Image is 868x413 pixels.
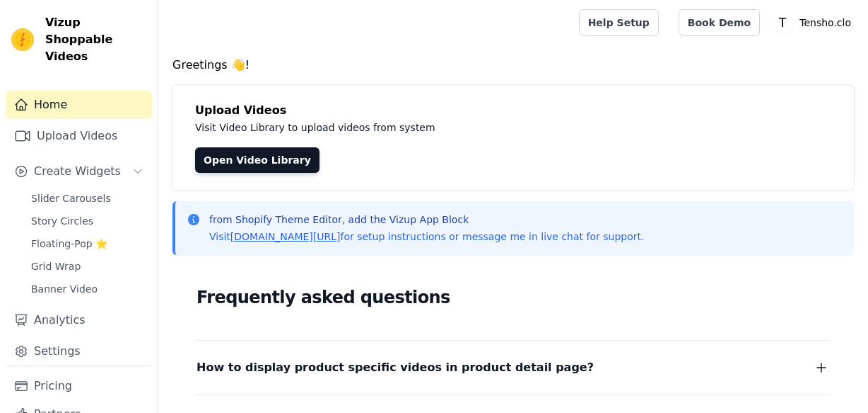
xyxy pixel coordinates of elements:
text: T [778,16,787,30]
img: Vizup [11,28,34,51]
span: Banner Video [31,282,98,296]
a: Story Circles [23,211,152,231]
a: Help Setup [579,9,659,36]
a: Home [6,91,152,119]
span: Create Widgets [34,163,121,180]
p: Visit for setup instructions or message me in live chat for support. [209,230,644,244]
p: Tensho.clo [794,10,857,35]
h4: Upload Videos [195,102,831,119]
a: Grid Wrap [23,256,152,276]
span: Vizup Shoppable Videos [45,14,146,65]
p: from Shopify Theme Editor, add the Vizup App Block [209,213,644,227]
a: Floating-Pop ⭐ [23,234,152,254]
span: Grid Wrap [31,259,81,273]
span: How to display product specific videos in product detail page? [197,358,594,378]
button: How to display product specific videos in product detail page? [197,358,830,378]
a: Slider Carousels [23,188,152,208]
button: Create Widgets [6,157,152,186]
span: Floating-Pop ⭐ [31,237,107,251]
a: Banner Video [23,279,152,299]
a: Upload Videos [6,122,152,150]
a: Pricing [6,372,152,400]
h4: Greetings 👋! [172,57,854,74]
a: [DOMAIN_NAME][URL] [230,231,341,242]
h2: Frequently asked questions [197,283,830,312]
a: Analytics [6,306,152,334]
p: Visit Video Library to upload videos from system [195,119,828,136]
a: Book Demo [679,9,760,36]
span: Slider Carousels [31,191,111,205]
a: Settings [6,337,152,366]
button: T Tensho.clo [771,10,857,35]
span: Story Circles [31,214,93,228]
a: Open Video Library [195,147,319,173]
